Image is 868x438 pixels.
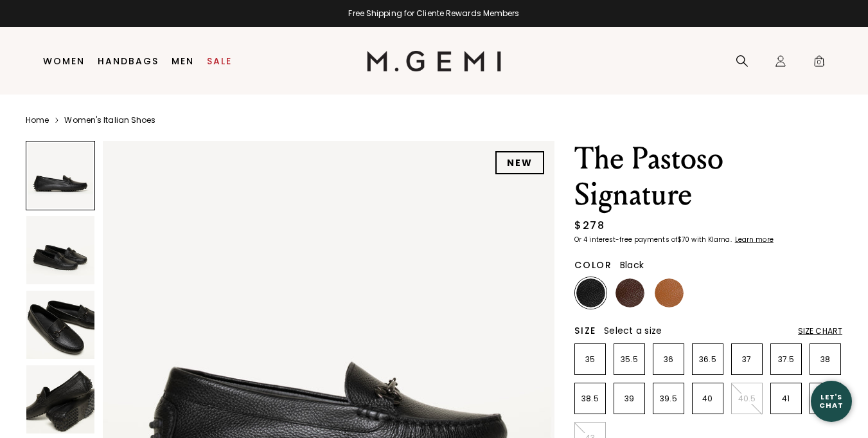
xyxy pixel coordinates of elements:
div: Size Chart [798,326,842,336]
klarna-placement-style-amount: $70 [677,235,689,244]
a: Learn more [734,236,774,244]
p: 41 [771,394,801,404]
a: Men [172,56,194,66]
klarna-placement-style-body: Or 4 interest-free payments of [574,235,677,244]
h1: The Pastoso Signature [574,141,842,213]
klarna-placement-style-cta: Learn more [735,235,774,244]
a: Women [43,56,85,66]
a: Sale [207,56,232,66]
klarna-placement-style-body: with Klarna [691,235,733,244]
span: Select a size [604,324,662,337]
img: Black [576,278,605,307]
p: 38 [810,354,840,365]
h2: Size [574,325,596,336]
div: Let's Chat [811,393,852,409]
p: 35.5 [614,354,644,365]
p: 37.5 [771,354,801,365]
div: NEW [495,151,544,174]
h2: Color [574,260,612,270]
a: Handbags [98,56,159,66]
div: $278 [574,218,605,233]
img: M.Gemi [367,51,501,71]
img: The Pastoso Signature [26,216,94,284]
p: 39.5 [653,394,684,404]
a: Women's Italian Shoes [64,115,155,125]
span: 0 [813,57,826,70]
p: 36 [653,354,684,365]
p: 40.5 [732,394,762,404]
p: 40 [693,394,723,404]
img: Chocolate [616,278,644,307]
a: Home [26,115,49,125]
span: Black [620,259,644,271]
img: Tan [655,278,684,307]
p: 39 [614,394,644,404]
p: 42 [810,394,840,404]
p: 37 [732,354,762,365]
p: 35 [575,354,605,365]
img: The Pastoso Signature [26,291,94,359]
img: The Pastoso Signature [26,365,94,433]
p: 36.5 [693,354,723,365]
p: 38.5 [575,394,605,404]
